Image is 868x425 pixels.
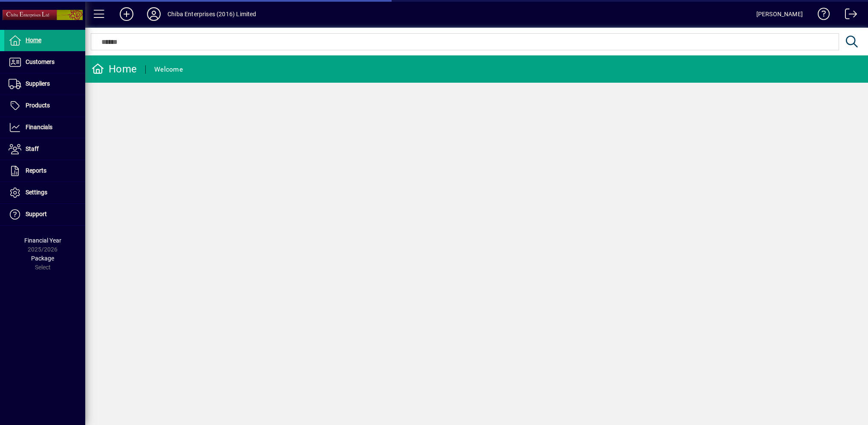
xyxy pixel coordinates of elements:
[4,204,85,225] a: Support
[811,2,830,29] a: Knowledge Base
[4,117,85,138] a: Financials
[756,7,803,21] div: [PERSON_NAME]
[26,145,39,152] span: Staff
[113,6,140,22] button: Add
[26,102,50,109] span: Products
[4,160,85,182] a: Reports
[26,124,52,130] span: Financials
[4,182,85,203] a: Settings
[4,73,85,95] a: Suppliers
[24,237,61,244] span: Financial Year
[26,211,47,217] span: Support
[140,6,167,22] button: Profile
[4,52,85,73] a: Customers
[154,63,183,76] div: Welcome
[839,2,857,29] a: Logout
[4,95,85,116] a: Products
[26,167,46,174] span: Reports
[4,139,85,160] a: Staff
[31,255,54,262] span: Package
[167,7,257,21] div: Chiba Enterprises (2016) Limited
[26,58,55,65] span: Customers
[92,62,137,76] div: Home
[26,80,50,87] span: Suppliers
[26,189,47,196] span: Settings
[26,37,41,43] span: Home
